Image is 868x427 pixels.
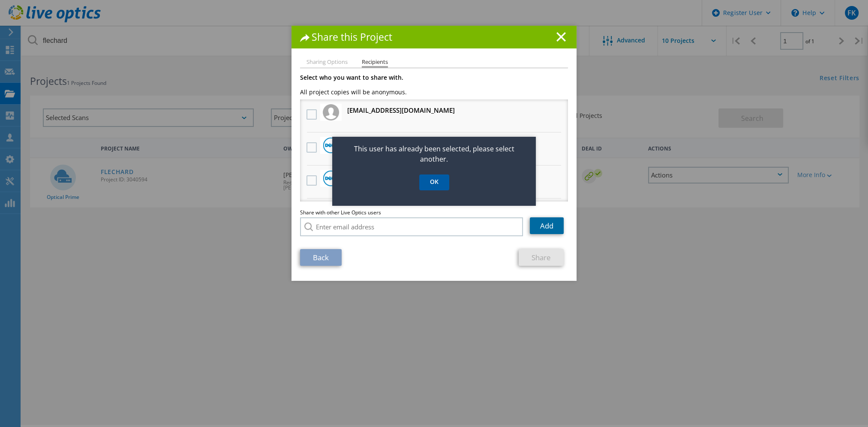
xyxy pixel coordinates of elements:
[419,174,449,190] a: OK
[300,32,568,42] h1: Share this Project
[300,81,568,95] p: All project copies will be anonymous.
[323,104,339,120] img: Logo
[300,75,568,81] h3: Select who you want to share with.
[300,249,342,266] a: Back
[530,217,564,234] a: Add
[519,249,564,266] a: Share
[300,217,523,236] input: Enter email address
[323,137,339,153] img: Dell
[300,210,568,215] span: Share with other Live Optics users
[306,59,348,66] li: Sharing Options
[332,144,536,164] p: This user has already been selected, please select another.
[323,170,339,186] img: Dell
[347,105,455,116] h3: [EMAIL_ADDRESS][DOMAIN_NAME]
[362,59,388,68] li: Recipients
